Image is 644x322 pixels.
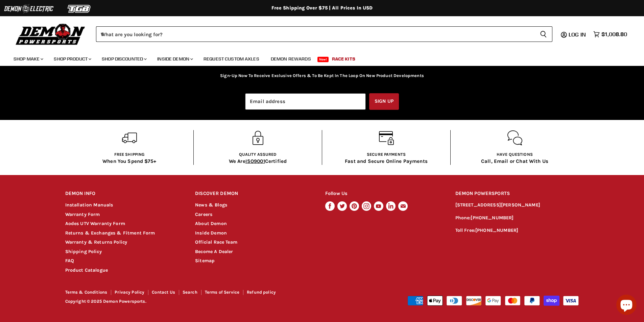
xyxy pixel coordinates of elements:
[247,290,276,295] a: Refund policy
[455,186,579,202] h2: DEMON POWERSPORTS
[65,258,74,264] a: FAQ
[205,290,239,295] a: Terms of Service
[534,26,552,42] button: Search
[367,152,406,157] span: Secure Payments
[229,158,287,165] p: We Are Certified
[369,93,399,110] button: Sign up
[317,57,329,62] span: New!
[65,290,323,297] nav: Footer
[102,158,156,165] p: When You Spend $75+
[195,212,212,217] a: Careers
[14,22,88,46] img: Demon Powersports
[115,290,144,295] a: Privacy Policy
[475,227,518,233] a: [PHONE_NUMBER]
[65,212,100,217] a: Warranty Form
[195,202,227,208] a: News & Blogs
[96,26,534,42] input: When autocomplete results are available use up and down arrows to review and enter to select
[3,2,54,15] img: Demon Electric Logo 2
[114,152,145,157] span: Free shipping
[195,258,215,264] a: Sitemap
[152,290,175,295] a: Contact Us
[590,29,630,39] a: $1,008.80
[614,295,639,317] inbox-online-store-chat: Shopify online store chat
[65,221,125,226] a: Aodes UTV Warranty Form
[65,299,323,304] p: Copyright © 2025 Demon Powersports.
[54,2,105,15] img: TGB Logo 2
[65,186,183,202] h2: DEMON INFO
[325,186,443,202] h2: Follow Us
[195,249,233,254] a: Become A Dealer
[183,290,197,295] a: Search
[220,72,424,79] p: Sign-Up Now To Receive Exclusive Offers & To Be Kept In The Loop On New Product Developments
[97,52,151,66] a: Shop Discounted
[195,230,227,236] a: Inside Demon
[345,158,428,165] p: Fast and Secure Online Payments
[152,52,197,66] a: Inside Demon
[455,214,579,222] p: Phone:
[455,227,579,234] p: Toll Free:
[239,152,277,157] span: Quality Assured
[601,31,627,38] span: $1,008.80
[195,221,227,226] a: About Demon
[65,230,155,236] a: Returns & Exchanges & Fitment Form
[65,290,108,295] a: Terms & Conditions
[327,52,360,66] a: Race Kits
[65,267,108,273] a: Product Catalogue
[569,31,586,38] span: Log in
[123,59,520,66] h2: Receive exciting Content & Promotions
[8,49,625,66] ul: Main menu
[471,215,514,221] a: [PHONE_NUMBER]
[455,201,579,209] p: [STREET_ADDRESS][PERSON_NAME]
[198,52,264,66] a: Request Custom Axles
[245,158,265,164] span: ISO9001
[195,239,237,245] a: Official Race Team
[481,158,548,165] p: Call, Email or Chat With Us
[266,52,316,66] a: Demon Rewards
[566,31,590,38] a: Log in
[65,202,113,208] a: Installation Manuals
[195,186,312,202] h2: DISCOVER DEMON
[49,52,95,66] a: Shop Product
[52,5,593,11] div: Free Shipping Over $75 | All Prices In USD
[96,26,552,42] form: Product
[245,93,366,110] input: Email address
[65,249,102,254] a: Shipping Policy
[497,152,533,157] span: Have questions
[65,239,127,245] a: Warranty & Returns Policy
[8,52,47,66] a: Shop Make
